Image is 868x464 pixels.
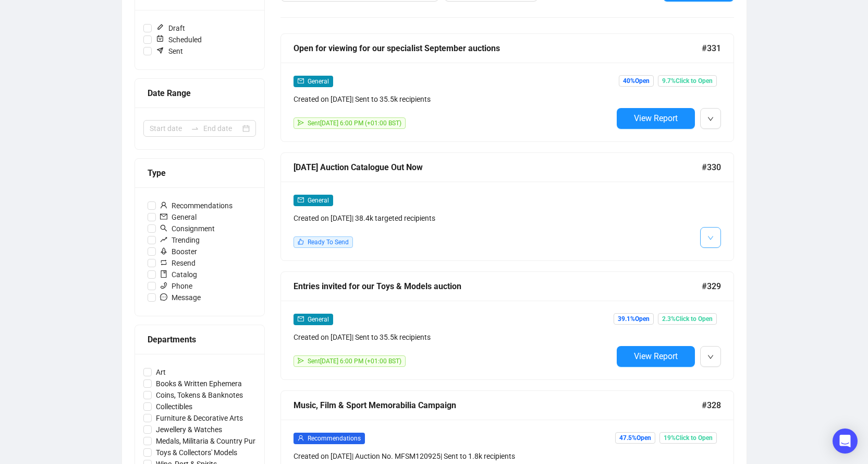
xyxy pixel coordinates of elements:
div: Date Range [148,87,252,100]
span: #329 [702,280,721,293]
span: like [298,239,304,245]
span: Jewellery & Watches [152,424,226,435]
span: user [160,201,167,209]
span: send [298,120,304,126]
div: Music, Film & Sport Memorabilia Campaign [294,399,702,412]
input: Start date [150,123,187,134]
span: 2.3% Click to Open [658,313,717,325]
span: Draft [152,22,189,34]
span: General [308,197,329,204]
div: Open for viewing for our specialist September auctions [294,42,702,55]
span: book [160,270,167,278]
span: mail [298,78,304,84]
div: Created on [DATE] | Auction No. MFSM120925 | Sent to 1.8k recipients [294,450,613,462]
span: General [156,211,201,223]
span: Catalog [156,269,201,280]
a: Entries invited for our Toys & Models auction#329mailGeneralCreated on [DATE]| Sent to 35.5k reci... [280,271,734,380]
div: Open Intercom Messenger [833,429,858,454]
div: Type [148,166,252,180]
span: Toys & Collectors' Models [152,447,241,458]
span: Sent [DATE] 6:00 PM (+01:00 BST) [308,120,401,127]
span: mail [298,197,304,203]
span: 39.1% Open [614,313,654,325]
span: #330 [702,161,721,174]
input: End date [203,123,240,134]
span: Message [156,292,205,303]
span: Phone [156,280,197,292]
span: Sent [152,45,187,57]
span: 19% Click to Open [659,432,717,444]
span: mail [160,213,167,220]
div: Created on [DATE] | 38.4k targeted recipients [294,212,613,224]
span: Art [152,366,170,378]
span: Recommendations [308,435,361,442]
span: #328 [702,399,721,412]
span: send [298,358,304,364]
span: Scheduled [152,34,206,45]
a: [DATE] Auction Catalogue Out Now#330mailGeneralCreated on [DATE]| 38.4k targeted recipientslikeRe... [280,152,734,261]
div: Created on [DATE] | Sent to 35.5k recipients [294,331,613,343]
span: Booster [156,246,201,257]
span: Consignment [156,223,219,234]
span: Coins, Tokens & Banknotes [152,389,247,401]
span: phone [160,282,167,289]
span: View Report [634,351,678,361]
span: down [707,354,714,360]
span: user [298,435,304,441]
span: General [308,316,329,323]
span: #331 [702,42,721,55]
button: View Report [617,108,695,129]
span: Ready To Send [308,239,349,246]
span: Resend [156,257,200,269]
span: Collectibles [152,401,197,412]
div: Entries invited for our Toys & Models auction [294,280,702,293]
span: View Report [634,113,678,123]
span: Trending [156,234,204,246]
span: rise [160,236,167,243]
a: Open for viewing for our specialist September auctions#331mailGeneralCreated on [DATE]| Sent to 3... [280,33,734,142]
span: to [191,124,199,133]
span: Medals, Militaria & Country Pursuits [152,435,275,447]
span: Furniture & Decorative Arts [152,412,247,424]
button: View Report [617,346,695,367]
span: mail [298,316,304,322]
span: General [308,78,329,85]
span: Recommendations [156,200,237,211]
div: Created on [DATE] | Sent to 35.5k recipients [294,93,613,105]
span: Sent [DATE] 6:00 PM (+01:00 BST) [308,358,401,365]
span: down [707,235,714,241]
div: [DATE] Auction Catalogue Out Now [294,161,702,174]
span: down [707,116,714,122]
span: rocket [160,247,167,255]
span: 9.7% Click to Open [658,75,717,87]
span: Books & Written Ephemera [152,378,246,389]
span: message [160,293,167,301]
span: 47.5% Open [615,432,655,444]
span: swap-right [191,124,199,133]
div: Departments [148,333,252,346]
span: 40% Open [619,75,654,87]
span: search [160,224,167,232]
span: retweet [160,259,167,266]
